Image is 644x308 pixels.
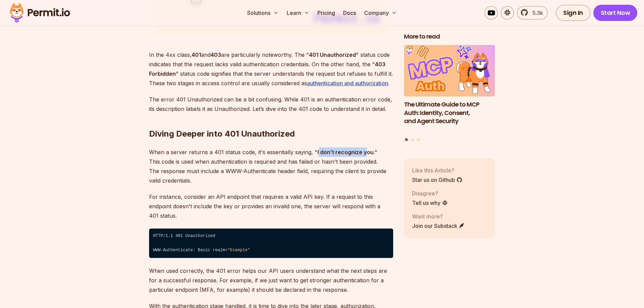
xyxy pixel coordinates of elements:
p: Want more? [412,212,465,220]
button: Go to slide 1 [405,138,408,141]
button: Go to slide 2 [411,138,414,141]
p: For instance, consider an API endpoint that requires a valid API key. If a request to this endpoi... [149,192,393,220]
div: Posts [404,45,495,142]
button: Solutions [244,6,281,20]
a: Join our Substack [412,221,465,230]
strong: 403 Forbidden [149,61,385,77]
strong: 401 [192,51,201,58]
button: Go to slide 3 [417,138,420,141]
h2: Diving Deeper into 401 Unauthorized [149,101,393,139]
a: Sign In [556,5,591,21]
a: Tell us why [412,198,448,207]
p: Like this Article? [412,166,462,174]
img: The Ultimate Guide to MCP Auth: Identity, Consent, and Agent Security [404,45,495,96]
p: When a server returns a 401 status code, it's essentially saying, " ." This code is used when aut... [149,147,393,185]
a: Start Now [593,5,638,21]
h2: More to read [404,32,495,41]
button: Learn [284,6,312,20]
p: When used correctly, the 401 error helps our API users understand what the next steps are for a s... [149,266,393,294]
code: HTTP/1.1 401 Unauthorized ⁠ WWW-Authenticate: Basic realm= [149,229,393,258]
span: 5.3k [528,9,543,17]
a: The Ultimate Guide to MCP Auth: Identity, Consent, and Agent SecurityThe Ultimate Guide to MCP Au... [404,45,495,134]
strong: 401 Unauthorized [309,51,356,58]
a: Pricing [315,6,338,20]
a: authentication and authorization [307,80,388,87]
li: 1 of 3 [404,45,495,134]
a: Docs [340,6,359,20]
p: In the 4xx class, and are particularly noteworthy. The " " status code indicates that the request... [149,50,393,88]
span: "Example" [228,248,250,253]
strong: 403 [211,51,221,58]
img: Permit logo [7,1,73,24]
a: 5.3k [517,6,548,20]
p: Disagree? [412,189,448,197]
button: Company [361,6,400,20]
h3: The Ultimate Guide to MCP Auth: Identity, Consent, and Agent Security [404,100,495,125]
strong: I don’t recognize you [317,149,374,156]
a: Star us on Github [412,175,462,184]
p: The error 401 Unauthorized can be a bit confusing. While 401 is an authentication error code, its... [149,95,393,114]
